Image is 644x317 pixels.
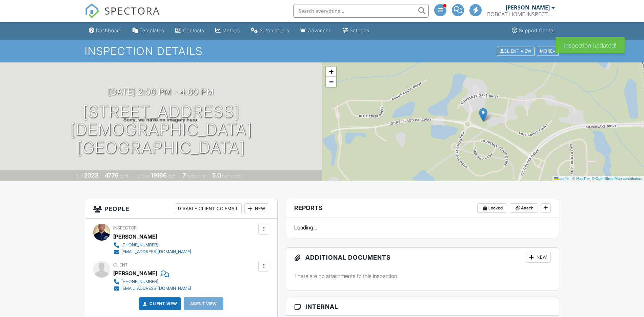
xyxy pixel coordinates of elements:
[120,173,129,179] span: sq. ft.
[572,176,591,181] a: © MapTiler
[506,4,550,11] div: [PERSON_NAME]
[85,199,277,219] h3: People
[509,24,558,37] a: Support Center
[244,203,269,214] div: New
[222,27,240,33] div: Metrics
[286,248,559,267] h3: Additional Documents
[113,278,191,285] a: [PHONE_NUMBER]
[130,24,167,37] a: Templates
[175,203,242,214] div: Disable Client CC Email
[85,9,160,23] a: SPECTORA
[496,48,536,53] a: Client View
[350,27,369,33] div: Settings
[85,3,100,18] img: The Best Home Inspection Software - Spectora
[526,252,551,263] div: New
[113,285,191,292] a: [EMAIL_ADDRESS][DOMAIN_NAME]
[141,300,177,307] a: Client View
[293,4,429,18] input: Search everything...
[519,27,555,33] div: Support Center
[113,262,128,267] span: Client
[479,108,487,122] img: Marker
[121,242,158,248] div: [PHONE_NUMBER]
[592,176,642,181] a: © OpenStreetMap contributors
[329,67,334,76] span: +
[213,24,243,37] a: Metrics
[140,27,164,33] div: Templates
[212,172,221,179] div: 5.0
[570,176,571,181] span: |
[121,249,191,255] div: [EMAIL_ADDRESS][DOMAIN_NAME]
[86,24,124,37] a: Dashboard
[85,45,559,57] h1: Inspection Details
[286,298,559,316] h3: Internal
[173,24,207,37] a: Contacts
[497,46,535,56] div: Client View
[248,24,292,37] a: Automations (Advanced)
[298,24,335,37] a: Advanced
[556,37,625,53] div: Inspection updated!
[113,231,157,242] div: [PERSON_NAME]
[96,27,122,33] div: Dashboard
[84,172,98,179] div: 2023
[104,3,160,18] span: SPECTORA
[294,272,551,280] p: There are no attachments to this inspection.
[136,173,150,179] span: Lot Size
[222,173,241,179] span: bathrooms
[326,77,336,87] a: Zoom out
[183,172,186,179] div: 7
[340,24,372,37] a: Settings
[76,173,83,179] span: Built
[121,279,158,284] div: [PHONE_NUMBER]
[187,173,206,179] span: bedrooms
[121,286,191,291] div: [EMAIL_ADDRESS][DOMAIN_NAME]
[537,46,559,56] div: More
[168,173,176,179] span: sq.ft.
[105,172,119,179] div: 4776
[113,248,191,255] a: [EMAIL_ADDRESS][DOMAIN_NAME]
[326,67,336,77] a: Zoom in
[329,77,334,86] span: −
[113,268,157,278] div: [PERSON_NAME]
[113,225,137,230] span: Inspector
[554,176,569,181] a: Leaflet
[11,103,311,156] h1: [STREET_ADDRESS][DEMOGRAPHIC_DATA] [GEOGRAPHIC_DATA]
[108,87,214,96] h3: [DATE] 2:00 pm - 4:00 pm
[308,27,332,33] div: Advanced
[183,27,204,33] div: Contacts
[151,172,167,179] div: 19166
[259,27,289,33] div: Automations
[113,242,191,248] a: [PHONE_NUMBER]
[487,11,555,18] div: BOBCAT HOME INSPECTOR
